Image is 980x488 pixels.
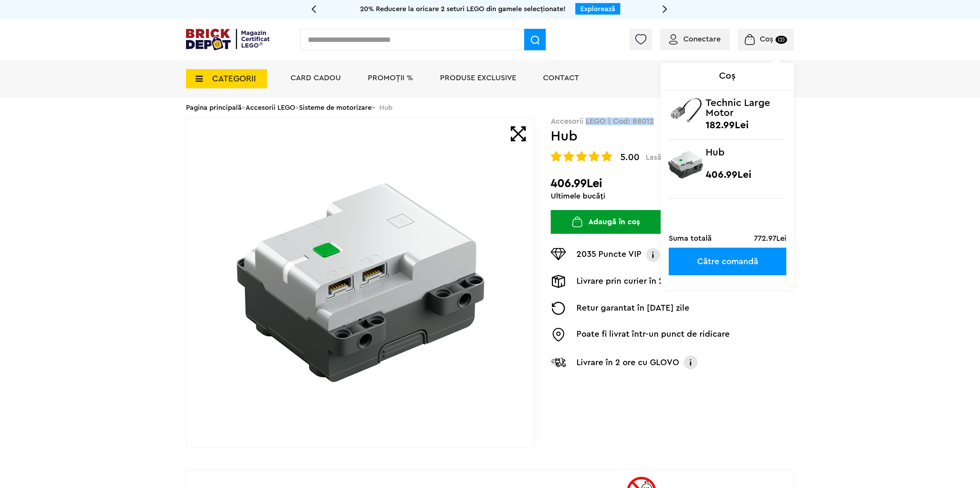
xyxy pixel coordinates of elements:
[237,159,484,406] img: Hub
[440,74,516,82] a: Produse exclusive
[212,74,256,83] span: CATEGORII
[551,129,769,143] h1: Hub
[551,357,566,367] img: Livrare Glovo
[576,328,730,342] p: Poate fi livrat într-un punct de ridicare
[563,151,574,162] img: Evaluare cu stele
[551,248,566,260] img: Puncte VIP
[186,104,242,111] a: Pagina principală
[683,35,721,43] span: Conectare
[551,192,794,200] div: Ultimele bucăți
[291,74,341,82] a: Card Cadou
[776,36,787,44] small: (2)
[576,356,679,369] p: Livrare în 2 ore cu GLOVO
[645,248,661,262] img: Info VIP
[576,248,641,262] p: 2035 Puncte VIP
[646,153,700,162] span: Lasă o recenzie
[299,104,372,111] a: Sisteme de motorizare
[551,177,794,190] h2: 406.99Lei
[551,302,566,315] img: Returnare
[246,104,295,111] a: Accesorii LEGO
[669,35,721,43] a: Conectare
[589,151,600,162] img: Evaluare cu stele
[543,74,579,82] a: Contact
[576,151,587,162] img: Evaluare cu stele
[551,210,661,234] button: Adaugă în coș
[551,328,566,342] img: Easybox
[186,98,794,117] div: > > > Hub
[360,5,566,12] span: 20% Reducere la oricare 2 seturi LEGO din gamele selecționate!
[551,151,561,162] img: Evaluare cu stele
[580,5,615,12] a: Explorează
[551,117,794,125] p: Accesorii LEGO | Cod: 88012
[601,151,612,162] img: Evaluare cu stele
[576,275,679,289] p: Livrare prin curier în 2 zile
[368,74,413,82] a: PROMOȚII %
[620,153,639,162] span: 5.00
[760,35,773,43] span: Coș
[683,355,698,370] img: Info livrare cu GLOVO
[576,302,689,315] p: Retur garantat în [DATE] zile
[551,275,566,288] img: Livrare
